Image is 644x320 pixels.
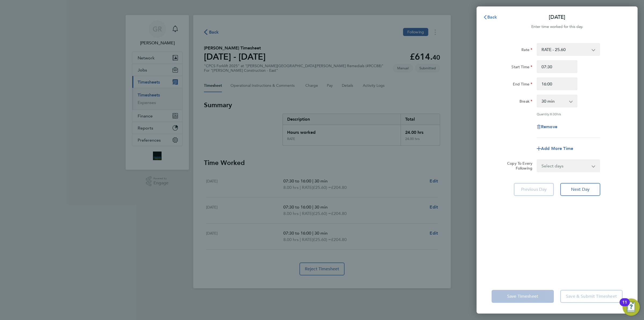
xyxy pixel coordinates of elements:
p: [DATE] [549,13,565,21]
div: 11 [622,302,627,309]
button: Open Resource Center, 11 new notifications [623,299,640,316]
input: E.g. 08:00 [537,60,577,73]
input: E.g. 18:00 [537,77,577,90]
div: Enter time worked for this day. [477,24,638,30]
button: Next Day [560,183,600,196]
span: 8.00 [550,112,557,116]
label: Rate [521,47,532,54]
div: Quantity: hrs [537,112,600,116]
label: Start Time [511,64,532,71]
span: Next Day [571,187,590,192]
label: Break [519,99,532,105]
span: Remove [541,124,557,129]
label: Copy To Every Following [503,161,532,171]
button: Remove [537,125,557,129]
button: Add More Time [537,146,573,151]
label: End Time [513,82,532,88]
button: Back [478,12,503,23]
span: Back [487,15,497,20]
span: Add More Time [541,146,573,151]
